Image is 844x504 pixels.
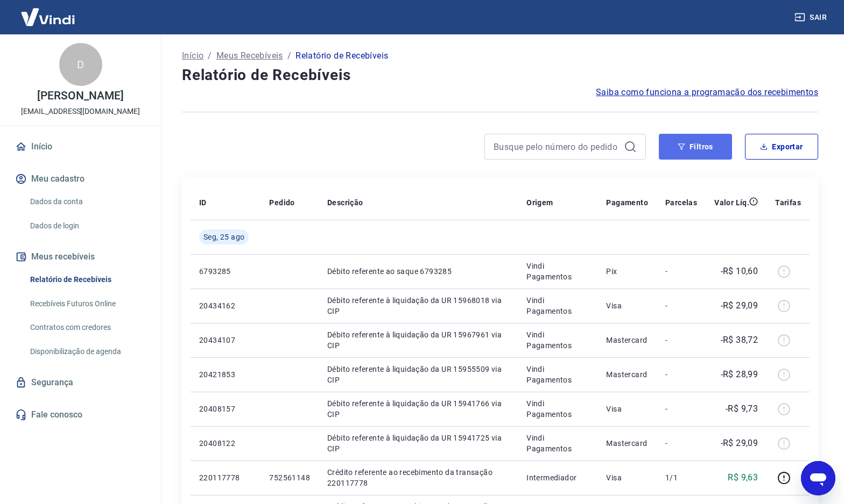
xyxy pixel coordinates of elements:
button: Meus recebíveis [13,245,148,269]
p: / [287,49,291,62]
p: Vindi Pagamentos [526,261,589,282]
p: Relatório de Recebíveis [296,49,388,62]
p: Crédito referente ao recebimento da transação 220117778 [327,467,509,488]
p: 1/1 [665,472,697,483]
p: Visa [606,472,648,483]
p: [PERSON_NAME] [37,90,123,102]
p: Vindi Pagamentos [526,433,589,454]
button: Exportar [745,134,818,160]
a: Dados de login [26,215,148,237]
a: Dados da conta [26,191,148,213]
p: Débito referente à liquidação da UR 15941725 via CIP [327,433,509,454]
a: Início [13,135,148,159]
p: Visa [606,404,648,414]
p: 220117778 [199,472,252,483]
a: Contratos com credores [26,316,148,339]
iframe: Botão para abrir a janela de mensagens [801,461,835,495]
a: Segurança [13,371,148,394]
p: Mastercard [606,335,648,345]
p: - [665,335,697,345]
img: Vindi [13,1,83,33]
p: Valor Líq. [714,197,749,208]
p: Débito referente à liquidação da UR 15955509 via CIP [327,364,509,385]
p: Pagamento [606,197,648,208]
p: -R$ 29,09 [721,299,758,312]
p: 20434162 [199,300,252,311]
a: Disponibilização de agenda [26,341,148,363]
p: 20434107 [199,335,252,345]
button: Filtros [659,134,732,160]
input: Busque pelo número do pedido [494,139,620,155]
p: Vindi Pagamentos [526,398,589,420]
p: Vindi Pagamentos [526,329,589,351]
p: 20408157 [199,404,252,414]
p: - [665,438,697,449]
p: Parcelas [665,197,697,208]
a: Fale conosco [13,403,148,427]
p: Débito referente à liquidação da UR 15941766 via CIP [327,398,509,420]
p: - [665,300,697,311]
p: Visa [606,300,648,311]
p: Débito referente ao saque 6793285 [327,266,509,277]
p: -R$ 29,09 [721,437,758,450]
p: - [665,369,697,380]
p: Débito referente à liquidação da UR 15967961 via CIP [327,329,509,351]
p: Tarifas [775,197,801,208]
p: Intermediador [526,472,589,483]
div: D [59,43,102,86]
p: Pix [606,266,648,277]
h4: Relatório de Recebíveis [182,64,818,86]
p: 752561148 [269,472,310,483]
p: [EMAIL_ADDRESS][DOMAIN_NAME] [21,106,140,117]
a: Relatório de Recebíveis [26,269,148,291]
p: - [665,266,697,277]
button: Sair [792,8,831,27]
p: Pedido [269,197,294,208]
a: Saiba como funciona a programação dos recebimentos [596,86,818,99]
a: Recebíveis Futuros Online [26,293,148,315]
p: -R$ 28,99 [721,368,758,381]
p: Mastercard [606,369,648,380]
p: Mastercard [606,438,648,449]
p: Vindi Pagamentos [526,364,589,385]
a: Meus Recebíveis [216,49,283,62]
p: -R$ 9,73 [726,402,758,415]
p: 20408122 [199,438,252,449]
p: Descrição [327,197,363,208]
p: -R$ 38,72 [721,334,758,347]
p: ID [199,197,207,208]
p: / [208,49,212,62]
p: Vindi Pagamentos [526,295,589,316]
p: R$ 9,63 [728,471,758,484]
span: Seg, 25 ago [203,232,244,242]
p: 20421853 [199,369,252,380]
p: -R$ 10,60 [721,265,758,278]
a: Início [182,49,203,62]
button: Meu cadastro [13,167,148,191]
p: - [665,404,697,414]
p: Débito referente à liquidação da UR 15968018 via CIP [327,295,509,316]
p: Origem [526,197,553,208]
p: 6793285 [199,266,252,277]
